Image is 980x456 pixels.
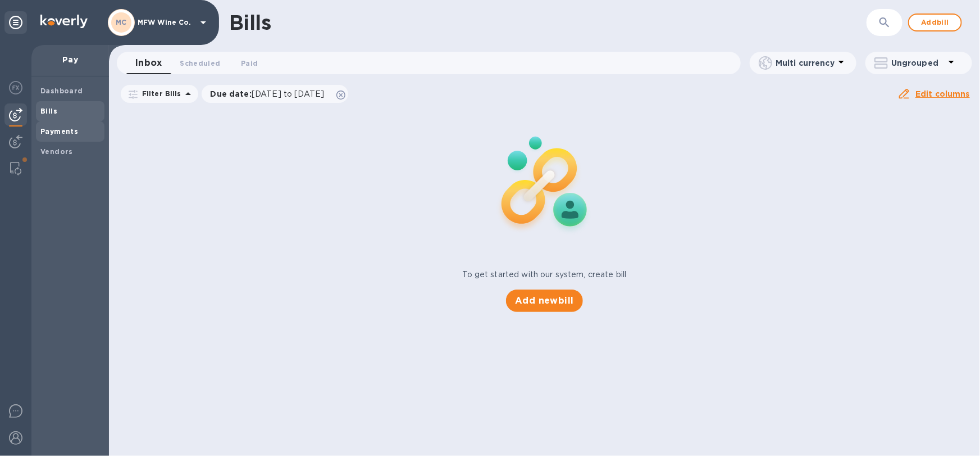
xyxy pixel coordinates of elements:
img: Foreign exchange [9,81,22,94]
img: Logo [40,15,88,28]
p: MFW Wine Co. [138,19,194,26]
p: Due date : [211,88,330,100]
span: Add new bill [515,294,574,308]
button: Add newbill [506,290,583,312]
span: Paid [241,57,258,69]
h1: Bills [229,11,271,34]
b: Payments [40,127,78,136]
span: [DATE] to [DATE] [252,89,324,98]
span: Inbox [135,55,162,71]
div: Due date:[DATE] to [DATE] [202,85,349,103]
b: Vendors [40,147,73,156]
p: Filter Bills [138,89,181,98]
p: Ungrouped [891,57,945,69]
b: MC [116,18,127,26]
p: To get started with our system, create bill [463,269,627,281]
p: Multi currency [776,57,835,69]
span: Add bill [918,16,952,29]
div: Unpin categories [4,11,27,34]
b: Dashboard [40,87,83,95]
span: Scheduled [180,57,220,69]
b: Bills [40,107,57,115]
button: Addbill [908,13,962,31]
p: Pay [40,54,100,65]
u: Edit columns [915,89,970,98]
